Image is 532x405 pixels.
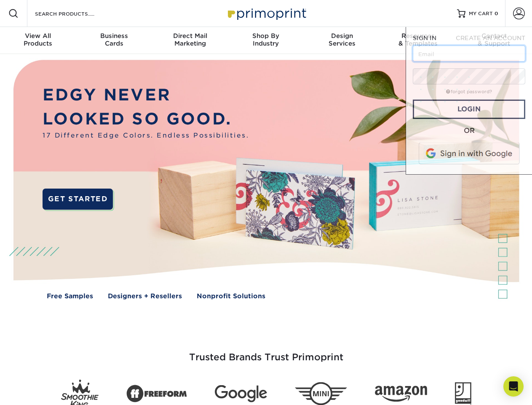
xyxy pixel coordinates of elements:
[446,89,492,94] a: forgot password?
[76,27,152,54] a: BusinessCards
[76,32,152,40] span: Business
[413,35,436,41] span: SIGN IN
[152,32,228,40] span: Direct Mail
[152,27,228,54] a: Direct MailMarketing
[228,27,304,54] a: Shop ByIndustry
[456,35,525,41] span: CREATE AN ACCOUNT
[152,32,228,47] div: Marketing
[375,386,427,402] img: Amazon
[224,4,308,22] img: Primoprint
[197,292,265,301] a: Nonprofit Solutions
[228,32,304,47] div: Industry
[380,32,456,40] span: Resources
[413,46,525,62] input: Email
[304,32,380,40] span: Design
[47,292,93,301] a: Free Samples
[108,292,182,301] a: Designers + Resellers
[304,27,380,54] a: DesignServices
[76,32,152,47] div: Cards
[34,8,116,19] input: SEARCH PRODUCTS.....
[43,107,249,131] p: LOOKED SO GOOD.
[228,32,304,40] span: Shop By
[455,382,471,405] img: Goodwill
[495,11,498,16] span: 0
[43,189,113,210] a: GET STARTED
[215,385,267,402] img: Google
[413,100,525,119] a: Login
[20,332,513,373] h3: Trusted Brands Trust Primoprint
[43,83,249,107] p: EDGY NEVER
[380,27,456,54] a: Resources& Templates
[380,32,456,47] div: & Templates
[503,376,524,397] div: Open Intercom Messenger
[469,10,493,17] span: MY CART
[304,32,380,47] div: Services
[43,131,249,140] span: 17 Different Edge Colors. Endless Possibilities.
[413,126,525,136] div: OR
